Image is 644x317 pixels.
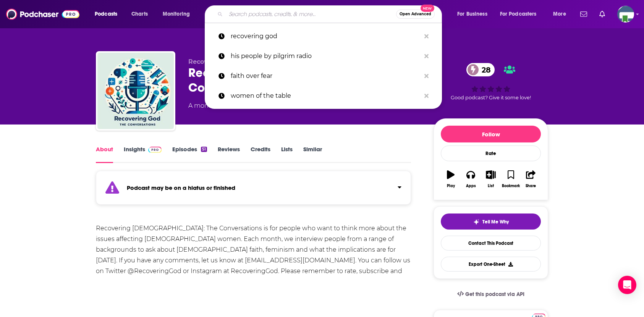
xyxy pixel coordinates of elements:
a: women of the table [205,86,442,106]
button: Open AdvancedNew [396,10,435,19]
a: Contact This Podcast [441,236,541,251]
div: Apps [466,184,476,188]
a: Lists [281,146,293,163]
a: Get this podcast via API [451,285,531,304]
img: Podchaser Pro [148,147,162,153]
button: open menu [157,8,200,20]
img: User Profile [617,6,634,23]
button: open menu [495,8,548,20]
img: tell me why sparkle [473,219,479,225]
div: 28Good podcast? Give it some love! [434,58,548,105]
span: Get this podcast via API [465,291,524,298]
span: New [421,5,434,12]
input: Search podcasts, credits, & more... [226,8,396,20]
span: More [553,9,566,19]
span: Charts [131,9,148,19]
button: Play [441,165,461,193]
div: Open Intercom Messenger [618,276,636,294]
a: Show notifications dropdown [577,8,590,21]
div: Bookmark [502,184,520,188]
a: Credits [251,146,270,163]
span: Podcasts [95,9,117,19]
a: 28 [466,63,495,76]
a: Episodes51 [172,146,207,163]
a: Show notifications dropdown [596,8,608,21]
button: Export One-Sheet [441,257,541,272]
button: open menu [452,8,497,20]
span: For Business [457,9,487,19]
a: recovering god [205,26,442,46]
span: Tell Me Why [482,219,509,225]
a: Similar [303,146,322,163]
button: tell me why sparkleTell Me Why [441,213,541,230]
p: recovering god [231,26,421,46]
section: Click to expand status details [96,175,411,205]
div: 51 [201,147,207,152]
a: Charts [126,8,152,20]
button: Bookmark [501,165,521,193]
a: About [96,146,113,163]
div: Search podcasts, credits, & more... [212,5,449,23]
div: Rate [441,146,541,161]
span: Monitoring [163,9,190,19]
span: Logged in as KCMedia [617,6,634,23]
a: Reviews [218,146,240,163]
button: Follow [441,126,541,142]
span: For Podcasters [500,9,537,19]
button: Share [521,165,541,193]
img: Podchaser - Follow, Share and Rate Podcasts [6,7,79,21]
div: Recovering [DEMOGRAPHIC_DATA]: The Conversations is for people who want to think more about the i... [96,223,411,287]
button: Show profile menu [617,6,634,23]
p: women of the table [231,86,421,106]
p: his people by pilgrim radio [231,46,421,66]
span: Open Advanced [400,12,431,16]
img: Recovering God: The Conversations [97,53,174,129]
a: faith over fear [205,66,442,86]
button: open menu [548,8,576,20]
a: InsightsPodchaser Pro [124,146,162,163]
button: Apps [461,165,481,193]
span: Good podcast? Give it some love! [451,95,531,100]
span: Recovering [DEMOGRAPHIC_DATA] Podcast [188,58,329,65]
strong: Podcast may be on a hiatus or finished [127,184,235,191]
button: open menu [89,8,127,20]
p: faith over fear [231,66,421,86]
button: List [481,165,501,193]
div: Play [447,184,455,188]
a: his people by pilgrim radio [205,46,442,66]
div: Share [526,184,536,188]
span: 28 [474,63,495,76]
div: List [488,184,494,188]
div: A monthly podcast [188,101,393,110]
